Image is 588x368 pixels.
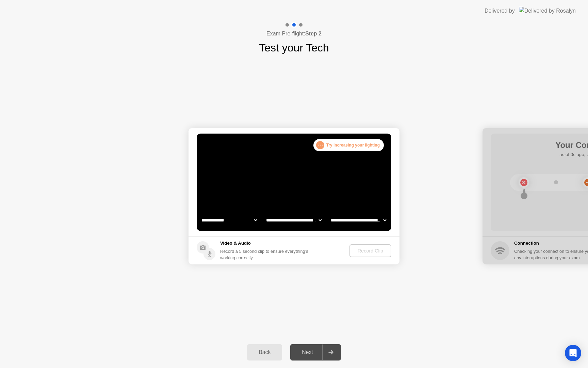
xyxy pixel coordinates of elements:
h5: Video & Audio [220,240,311,247]
button: Back [247,344,282,361]
div: Delivered by [485,7,515,15]
select: Available cameras [200,213,258,227]
b: Step 2 [305,31,322,36]
div: Open Intercom Messenger [565,345,581,361]
div: . . . [316,141,324,149]
h1: Test your Tech [259,40,329,56]
div: Back [249,349,280,355]
button: Record Clip [349,244,391,257]
h4: Exam Pre-flight: [266,30,322,38]
img: Delivered by Rosalyn [519,7,576,15]
select: Available speakers [265,213,323,227]
button: Next [290,344,341,361]
select: Available microphones [329,213,388,227]
div: Next [292,349,323,355]
div: Try increasing your lighting [313,139,384,151]
div: Record a 5 second clip to ensure everything’s working correctly [220,248,311,261]
div: Record Clip [352,248,389,254]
